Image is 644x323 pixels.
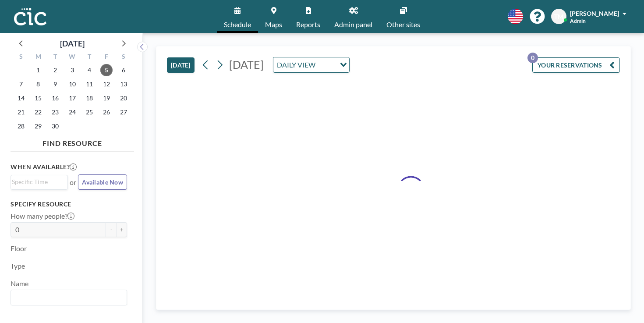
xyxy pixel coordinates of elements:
span: Saturday, September 27, 2025 [117,106,130,118]
span: Monday, September 15, 2025 [32,92,44,104]
span: Sunday, September 14, 2025 [15,92,27,104]
span: Saturday, September 13, 2025 [117,78,130,90]
div: F [98,52,115,63]
span: Friday, September 12, 2025 [100,78,113,90]
span: Monday, September 8, 2025 [32,78,44,90]
div: W [64,52,81,63]
span: Available Now [82,178,123,186]
span: Sunday, September 21, 2025 [15,106,27,118]
span: Tuesday, September 16, 2025 [49,92,61,104]
span: Wednesday, September 3, 2025 [66,64,78,76]
span: Maps [265,21,282,28]
span: Thursday, September 11, 2025 [83,78,96,90]
span: Reports [296,21,320,28]
label: Name [11,279,28,288]
span: Admin panel [334,21,372,28]
div: M [30,52,47,63]
span: Other sites [386,21,420,28]
button: + [117,222,127,237]
span: Monday, September 1, 2025 [32,64,44,76]
label: Floor [11,244,27,253]
div: S [115,52,132,63]
span: Sunday, September 28, 2025 [15,120,27,132]
span: Monday, September 29, 2025 [32,120,44,132]
input: Search for option [318,59,335,71]
p: 0 [527,53,538,63]
span: Tuesday, September 23, 2025 [49,106,61,118]
div: S [13,52,30,63]
span: Wednesday, September 17, 2025 [66,92,78,104]
div: Search for option [273,57,349,72]
span: or [70,178,76,187]
div: [DATE] [60,37,85,50]
span: Wednesday, September 10, 2025 [66,78,78,90]
h4: FIND RESOURCE [11,135,134,148]
input: Search for option [12,177,63,187]
div: Search for option [11,175,67,188]
span: Tuesday, September 30, 2025 [49,120,61,132]
button: Available Now [78,174,127,190]
span: Friday, September 19, 2025 [100,92,113,104]
span: Friday, September 5, 2025 [100,64,113,76]
button: [DATE] [167,57,195,73]
span: TM [554,13,563,21]
button: - [106,222,117,237]
h3: Specify resource [11,200,127,208]
span: Sunday, September 7, 2025 [15,78,27,90]
label: How many people? [11,212,74,220]
span: Friday, September 26, 2025 [100,106,113,118]
div: T [47,52,64,63]
span: Schedule [224,21,251,28]
span: Monday, September 22, 2025 [32,106,44,118]
input: Search for option [12,292,122,303]
img: organization-logo [14,8,46,25]
span: Saturday, September 6, 2025 [117,64,130,76]
span: Wednesday, September 24, 2025 [66,106,78,118]
span: [PERSON_NAME] [570,10,619,17]
span: Tuesday, September 2, 2025 [49,64,61,76]
div: Search for option [11,290,127,305]
span: Tuesday, September 9, 2025 [49,78,61,90]
span: Saturday, September 20, 2025 [117,92,130,104]
span: Thursday, September 4, 2025 [83,64,96,76]
button: YOUR RESERVATIONS0 [532,57,620,73]
span: Admin [570,18,586,24]
span: Thursday, September 18, 2025 [83,92,96,104]
label: Type [11,262,25,270]
span: DAILY VIEW [275,59,317,71]
span: [DATE] [229,58,264,71]
div: T [81,52,98,63]
span: Thursday, September 25, 2025 [83,106,96,118]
